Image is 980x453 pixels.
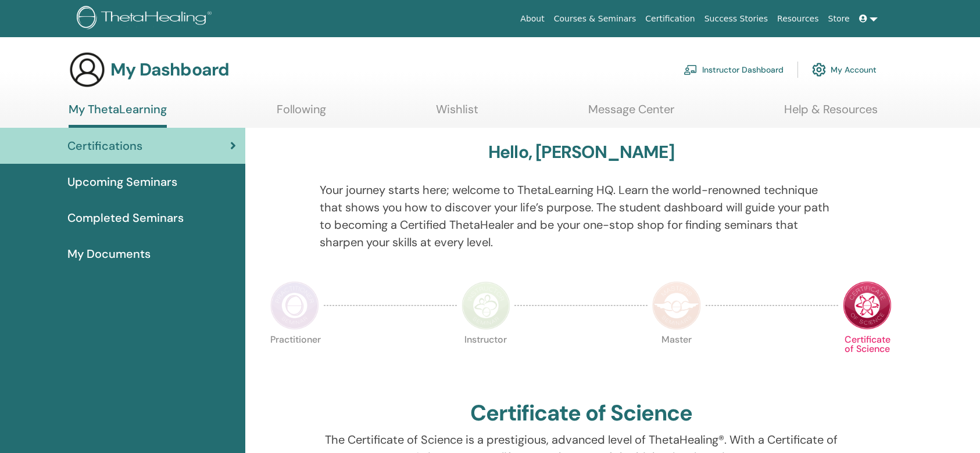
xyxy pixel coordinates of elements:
p: Instructor [462,335,510,384]
h3: My Dashboard [110,59,229,80]
p: Certificate of Science [843,335,892,384]
h2: Certificate of Science [470,400,692,427]
a: My ThetaLearning [69,102,167,128]
a: Help & Resources [784,102,878,125]
span: Upcoming Seminars [67,173,177,190]
a: Instructor Dashboard [684,57,784,82]
img: Master [652,281,701,330]
h3: Hello, [PERSON_NAME] [488,142,674,163]
span: My Documents [67,245,151,263]
a: Resources [772,8,824,30]
p: Practitioner [270,335,319,384]
img: Instructor [462,281,510,330]
a: About [516,8,549,30]
a: Following [277,102,326,125]
a: Store [824,8,854,30]
img: cog.svg [812,60,826,80]
a: Wishlist [436,102,478,125]
p: Master [652,335,701,384]
a: Certification [641,8,699,30]
img: chalkboard-teacher.svg [684,64,698,75]
a: Message Center [588,102,674,125]
img: Certificate of Science [843,281,892,330]
img: generic-user-icon.jpg [69,51,106,88]
span: Certifications [67,137,142,154]
img: logo.png [77,6,216,32]
img: Practitioner [270,281,319,330]
span: Completed Seminars [67,209,184,227]
a: Courses & Seminars [549,8,641,30]
a: Success Stories [700,8,772,30]
p: Your journey starts here; welcome to ThetaLearning HQ. Learn the world-renowned technique that sh... [320,181,842,251]
a: My Account [812,57,877,82]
